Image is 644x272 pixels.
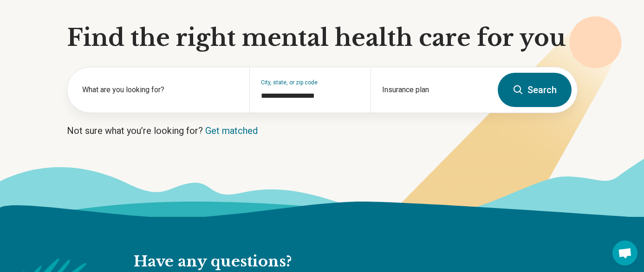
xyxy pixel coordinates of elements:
h1: Find the right mental health care for you [67,24,578,52]
h2: Have any questions? [134,252,488,272]
p: Not sure what you’re looking for? [67,124,578,137]
a: Get matched [205,125,258,136]
button: Search [498,73,572,107]
a: Open chat [612,240,637,266]
label: What are you looking for? [82,84,238,95]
